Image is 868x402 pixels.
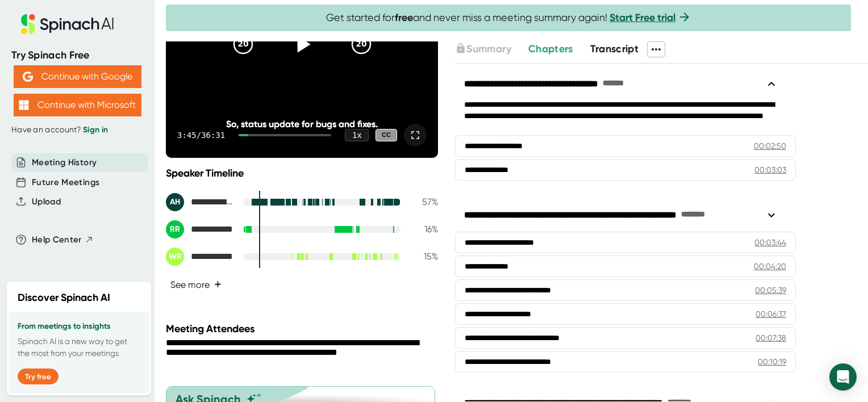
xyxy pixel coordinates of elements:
[754,237,786,248] div: 00:03:44
[610,11,675,24] a: Start Free trial
[590,43,639,55] span: Transcript
[166,167,438,179] div: Speaker Timeline
[466,43,511,55] span: Summary
[166,193,234,211] div: Abby Henninger
[83,125,108,135] a: Sign in
[18,368,59,384] button: Try free
[193,119,411,129] div: So, status update for bugs and fixes.
[756,308,786,320] div: 00:06:37
[166,275,226,295] button: See more+
[166,323,441,335] div: Meeting Attendees
[326,11,691,24] span: Get started for and never miss a meeting summary again!
[166,248,184,266] div: WR
[166,193,184,211] div: AH
[23,72,33,82] img: Aehbyd4JwY73AAAAAElFTkSuQmCC
[455,41,511,57] button: Summary
[166,220,234,238] div: Rich Ramsell
[754,261,786,272] div: 00:04:20
[756,332,786,344] div: 00:07:38
[18,336,140,359] p: Spinach AI is a new way to get the most from your meetings
[829,363,857,391] div: Open Intercom Messenger
[214,280,222,289] span: +
[18,322,140,331] h3: From meetings to insights
[375,129,397,142] div: CC
[528,41,573,57] button: Chapters
[32,233,82,246] span: Help Center
[528,43,573,55] span: Chapters
[410,251,438,262] div: 15 %
[11,49,143,62] div: Try Spinach Free
[410,224,438,235] div: 16 %
[758,356,786,367] div: 00:10:19
[166,248,234,266] div: William Rich
[32,233,94,246] button: Help Center
[754,140,786,152] div: 00:02:50
[410,196,438,207] div: 57 %
[754,164,786,175] div: 00:03:03
[14,65,141,88] button: Continue with Google
[32,156,97,169] button: Meeting History
[18,290,110,305] h2: Discover Spinach AI
[755,284,786,296] div: 00:05:39
[166,220,184,238] div: RR
[395,11,413,24] b: free
[32,176,99,189] button: Future Meetings
[345,129,369,141] div: 1 x
[590,41,639,57] button: Transcript
[455,41,528,57] div: Upgrade to access
[14,94,141,116] button: Continue with Microsoft
[32,195,61,208] button: Upload
[177,131,225,140] div: 3:45 / 36:31
[11,125,143,135] div: Have an account?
